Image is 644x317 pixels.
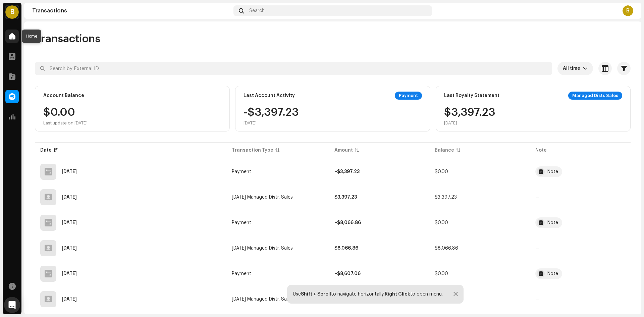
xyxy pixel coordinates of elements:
[547,271,558,276] div: Note
[293,292,443,297] div: Use to navigate horizontally, to open menu.
[568,92,622,100] div: Managed Distr. Sales
[232,147,273,154] div: Transaction Type
[232,297,293,302] span: Jul 2025 Managed Distr. Sales
[62,271,77,276] div: Jul 20, 2025
[244,120,299,126] div: [DATE]
[535,195,540,200] re-a-table-badge: —
[535,268,625,279] span: #1636912112
[435,195,457,200] span: $3,397.23
[62,246,77,251] div: Aug 12, 2025
[535,297,540,302] re-a-table-badge: —
[35,62,552,75] input: Search by External ID
[43,120,88,126] div: Last update on [DATE]
[435,169,448,174] span: $0.00
[232,195,293,200] span: Sep 2025 Managed Distr. Sales
[232,220,251,225] span: Payment
[563,62,583,75] span: All time
[5,5,19,19] div: B
[583,62,588,75] div: dropdown trigger
[232,169,251,174] span: Payment
[435,147,454,154] div: Balance
[334,147,353,154] div: Amount
[62,220,77,225] div: Aug 20, 2025
[62,297,77,302] div: Jul 13, 2025
[535,166,625,177] span: #1729516911
[444,93,499,98] div: Last Royalty Statement
[249,8,265,13] span: Search
[623,5,633,16] div: B
[435,246,458,251] span: $8,066.86
[62,195,77,200] div: Sep 11, 2025
[547,169,558,174] div: Note
[334,169,360,174] strong: –$3,397.23
[40,147,52,154] div: Date
[334,195,357,200] strong: $3,397.23
[232,271,251,276] span: Payment
[444,120,495,126] div: [DATE]
[395,92,422,100] div: Payment
[435,220,448,225] span: $0.00
[301,292,331,297] strong: Shift + Scroll
[334,220,361,225] strong: –$8,066.86
[334,271,361,276] strong: –$8,607.06
[232,246,293,251] span: Aug 2025 Managed Distr. Sales
[334,246,358,251] strong: $8,066.86
[385,292,410,297] strong: Right Click
[244,93,295,98] div: Last Account Activity
[535,246,540,251] re-a-table-badge: —
[435,271,448,276] span: $0.00
[547,220,558,225] div: Note
[62,169,77,174] div: Sep 19, 2025
[43,93,84,98] div: Account Balance
[35,32,100,46] span: Transactions
[4,297,20,313] div: Open Intercom Messenger
[535,217,625,228] span: #1682429147
[32,8,231,13] div: Transactions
